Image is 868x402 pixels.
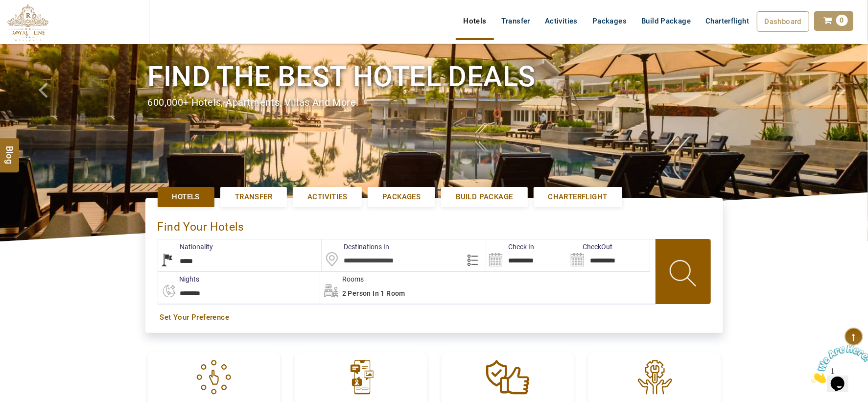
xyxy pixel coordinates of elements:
span: Hotels [172,192,200,202]
a: Packages [585,11,634,31]
a: Packages [368,187,435,207]
span: Dashboard [765,17,802,26]
span: Transfer [235,192,272,202]
label: CheckOut [568,242,612,252]
span: Blog [3,146,16,154]
div: Find Your Hotels [158,210,711,239]
iframe: chat widget [807,341,868,387]
a: Charterflight [534,187,622,207]
a: Transfer [220,187,287,207]
a: Hotels [158,187,214,207]
label: Nationality [158,242,213,252]
a: Set Your Preference [160,312,708,323]
a: Charterflight [698,11,756,31]
a: Build Package [441,187,527,207]
img: Chat attention grabber [4,4,65,43]
a: Activities [538,11,585,31]
label: Destinations In [322,242,389,252]
h1: Find the best hotel deals [148,58,721,95]
span: Packages [382,192,421,202]
span: 2 Person in 1 Room [342,289,405,297]
input: Search [486,239,568,271]
div: 600,000+ hotels, apartments, villas and more. [148,95,721,110]
span: Activities [307,192,347,202]
a: Activities [293,187,362,207]
span: Charterflight [705,17,749,25]
a: 0 [814,11,853,31]
label: Check In [486,242,534,252]
span: 1 [4,4,8,12]
input: Search [568,239,650,271]
span: 0 [836,15,848,26]
span: Charterflight [548,192,608,202]
a: Hotels [456,11,493,31]
a: Transfer [494,11,538,31]
label: Rooms [320,274,364,284]
label: nights [158,274,200,284]
img: The Royal Line Holidays [7,4,48,41]
a: Build Package [634,11,698,31]
span: Build Package [456,192,513,202]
